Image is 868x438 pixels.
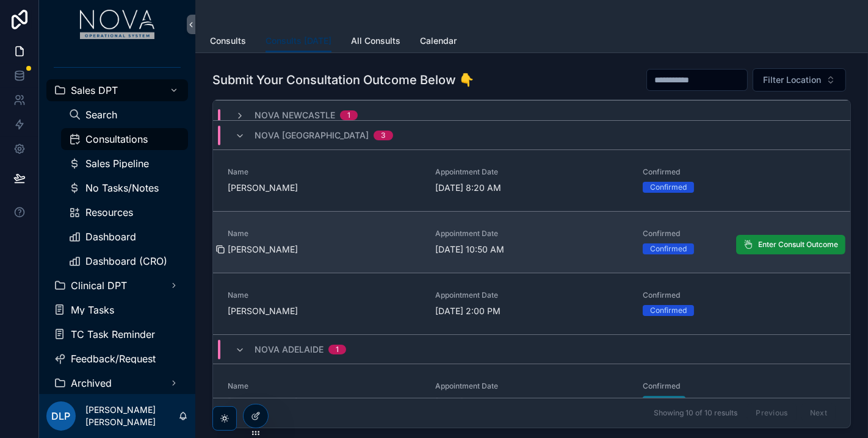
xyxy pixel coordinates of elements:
[39,49,195,394] div: scrollable content
[758,240,838,250] span: Enter Consult Outcome
[46,299,188,321] a: My Tasks
[61,177,188,199] a: No Tasks/Notes
[763,74,821,86] span: Filter Location
[46,372,188,394] a: Archived
[228,290,421,300] span: Name
[435,182,628,194] span: [DATE] 8:20 AM
[61,153,188,174] a: Sales Pipeline
[650,243,687,254] div: Confirmed
[61,226,188,248] a: Dashboard
[210,35,246,47] span: Consults
[71,305,114,315] span: My Tasks
[435,229,628,239] span: Appointment Date
[85,256,167,266] span: Dashboard (CRO)
[420,35,457,47] span: Calendar
[228,229,421,239] span: Name
[71,354,156,364] span: Feedback/Request
[61,201,188,223] a: Resources
[213,149,850,211] a: Name[PERSON_NAME]Appointment Date[DATE] 8:20 AMConfirmedConfirmed
[650,182,687,193] div: Confirmed
[71,329,155,339] span: TC Task Reminder
[654,408,737,418] span: Showing 10 of 10 results
[643,381,836,391] span: Confirmed
[228,243,421,256] span: [PERSON_NAME]
[435,290,628,300] span: Appointment Date
[650,396,678,407] div: Pending
[643,290,836,300] span: Confirmed
[255,129,369,142] span: Nova [GEOGRAPHIC_DATA]
[435,243,628,256] span: [DATE] 10:50 AM
[71,85,118,95] span: Sales DPT
[753,68,846,92] button: Select Button
[228,182,421,194] span: [PERSON_NAME]
[351,30,400,54] a: All Consults
[435,167,628,177] span: Appointment Date
[643,229,836,239] span: Confirmed
[381,131,386,140] div: 3
[61,128,188,150] a: Consultations
[228,396,421,408] span: [PERSON_NAME]
[420,30,457,54] a: Calendar
[85,404,178,428] p: [PERSON_NAME] [PERSON_NAME]
[61,250,188,272] a: Dashboard (CRO)
[71,378,112,388] span: Archived
[228,381,421,391] span: Name
[643,167,836,177] span: Confirmed
[650,305,687,316] div: Confirmed
[52,409,71,423] span: DLP
[46,323,188,345] a: TC Task Reminder
[71,281,127,290] span: Clinical DPT
[336,345,339,354] div: 1
[228,167,421,177] span: Name
[46,348,188,370] a: Feedback/Request
[46,275,188,296] a: Clinical DPT
[213,273,850,334] a: Name[PERSON_NAME]Appointment Date[DATE] 2:00 PMConfirmedConfirmed
[61,104,188,126] a: Search
[213,364,850,425] a: Name[PERSON_NAME]Appointment Date[DATE] 2:30 PMConfirmedPending
[266,30,331,53] a: Consults [DATE]
[255,343,324,356] span: Nova Adelaide
[85,134,148,144] span: Consultations
[266,35,331,47] span: Consults [DATE]
[46,79,188,101] a: Sales DPT
[351,35,400,47] span: All Consults
[85,207,133,217] span: Resources
[736,235,845,254] button: Enter Consult Outcome
[85,183,159,193] span: No Tasks/Notes
[435,305,628,317] span: [DATE] 2:00 PM
[228,305,421,317] span: [PERSON_NAME]
[85,110,117,120] span: Search
[212,71,474,88] h1: Submit Your Consultation Outcome Below 👇
[255,109,335,121] span: Nova Newcastle
[85,232,136,242] span: Dashboard
[85,159,149,168] span: Sales Pipeline
[435,396,628,408] span: [DATE] 2:30 PM
[213,211,850,273] a: Name[PERSON_NAME]Appointment Date[DATE] 10:50 AMConfirmedConfirmedEnter Consult Outcome
[347,110,350,120] div: 1
[435,381,628,391] span: Appointment Date
[80,10,155,39] img: App logo
[210,30,246,54] a: Consults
